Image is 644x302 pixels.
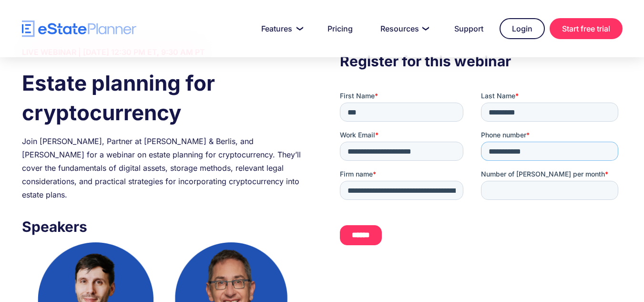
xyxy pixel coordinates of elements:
a: Login [500,18,545,39]
h3: Speakers [22,216,304,238]
a: Pricing [316,19,364,38]
a: Start free trial [550,18,623,39]
div: Join [PERSON_NAME], Partner at [PERSON_NAME] & Berlis, and [PERSON_NAME] for a webinar on estate ... [22,135,304,201]
a: home [22,21,136,37]
h1: Estate planning for cryptocurrency [22,68,304,127]
a: Support [443,19,495,38]
a: Resources [369,19,438,38]
a: Features [250,19,311,38]
iframe: Form 0 [340,91,622,253]
h3: Register for this webinar [340,50,622,72]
